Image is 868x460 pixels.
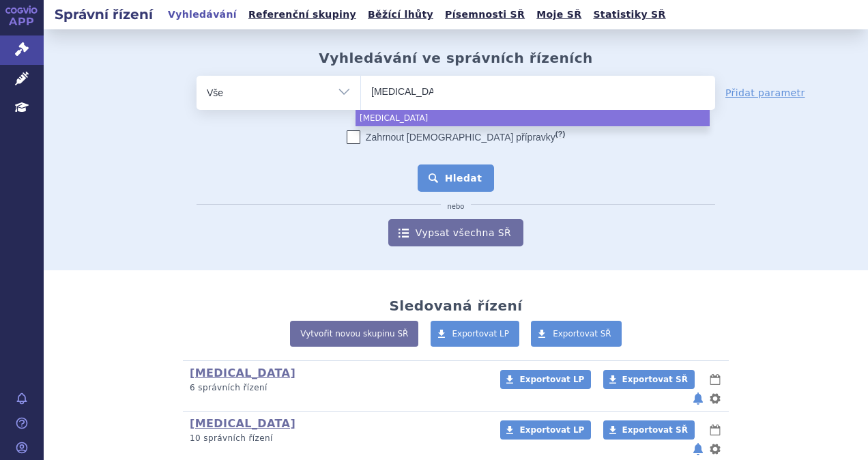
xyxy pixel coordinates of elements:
a: Exportovat LP [500,420,591,440]
h2: Správní řízení [44,5,164,24]
span: Exportovat SŘ [622,375,688,384]
li: [MEDICAL_DATA] [356,110,710,126]
span: Exportovat LP [519,425,584,435]
button: lhůty [708,371,722,388]
a: Přidat parametr [725,86,805,100]
span: Exportovat SŘ [553,329,611,339]
a: Běžící lhůty [364,5,437,24]
a: Vyhledávání [164,5,241,24]
a: [MEDICAL_DATA] [190,417,295,430]
a: Exportovat SŘ [603,420,695,440]
button: Hledat [418,164,495,192]
a: Exportovat SŘ [603,370,695,389]
a: Statistiky SŘ [589,5,669,24]
a: Exportovat LP [500,370,591,389]
a: Referenční skupiny [244,5,360,24]
a: Exportovat LP [431,321,520,347]
h2: Vyhledávání ve správních řízeních [319,50,593,66]
a: Moje SŘ [532,5,585,24]
i: nebo [441,203,472,211]
p: 10 správních řízení [190,433,482,444]
a: [MEDICAL_DATA] [190,366,295,379]
button: notifikace [691,390,705,407]
abbr: (?) [555,130,565,139]
button: lhůty [708,422,722,438]
span: Exportovat LP [519,375,584,384]
a: Vytvořit novou skupinu SŘ [290,321,418,347]
button: nastavení [708,390,722,407]
button: notifikace [691,441,705,457]
span: Exportovat SŘ [622,425,688,435]
a: Exportovat SŘ [531,321,622,347]
a: Vypsat všechna SŘ [388,219,523,246]
p: 6 správních řízení [190,382,482,394]
button: nastavení [708,441,722,457]
label: Zahrnout [DEMOGRAPHIC_DATA] přípravky [347,130,565,144]
span: Exportovat LP [452,329,510,339]
h2: Sledovaná řízení [389,298,522,314]
a: Písemnosti SŘ [441,5,529,24]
